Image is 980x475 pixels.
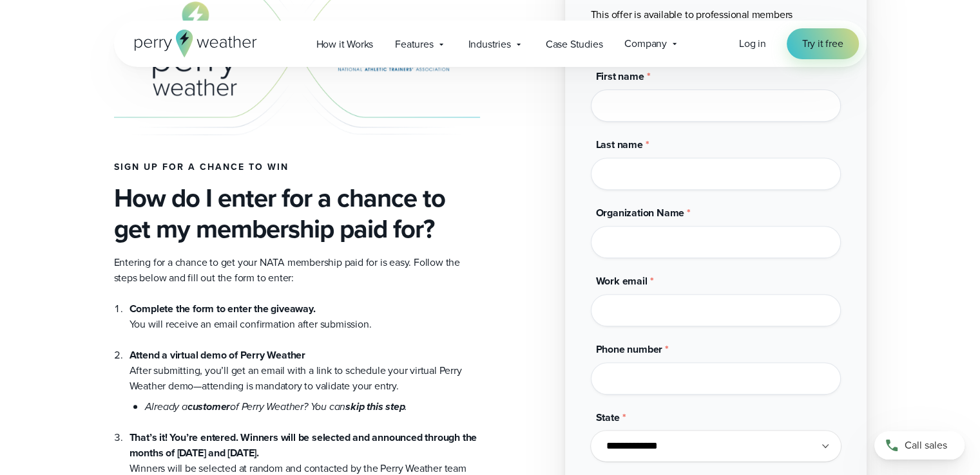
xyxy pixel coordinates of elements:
span: Try it free [802,36,843,51]
span: State [596,410,620,425]
p: Entering for a chance to get your NATA membership paid for is easy. Follow the steps below and fi... [114,255,480,286]
a: How it Works [305,31,385,57]
a: Case Studies [535,31,614,57]
h3: How do I enter for a chance to get my membership paid for? [114,183,480,245]
span: Features [395,37,433,52]
span: How it Works [316,37,374,52]
h4: Sign up for a chance to win [114,162,480,172]
a: Log in [739,36,766,51]
span: Company [624,36,667,51]
a: Try it free [787,28,859,59]
span: Call sales [905,438,947,453]
span: Last name [596,137,643,152]
span: Phone number [596,342,663,357]
strong: That’s it! You’re entered. Winners will be selected and announced through the months of [DATE] an... [130,430,477,460]
li: You will receive an email confirmation after submission. [130,301,480,332]
strong: customer [187,399,230,414]
li: After submitting, you’ll get an email with a link to schedule your virtual Perry Weather demo—att... [130,332,480,414]
a: Call sales [874,431,965,460]
span: Work email [596,274,648,288]
em: Already a of Perry Weather? You can . [145,399,408,414]
span: First name [596,69,644,84]
strong: skip this step [345,399,405,414]
strong: Complete the form to enter the giveaway. [130,301,316,316]
span: Industries [468,37,511,52]
span: Case Studies [546,37,603,52]
strong: Attend a virtual demo of Perry Weather [130,348,305,362]
span: Organization Name [596,205,685,220]
span: Log in [739,36,766,51]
